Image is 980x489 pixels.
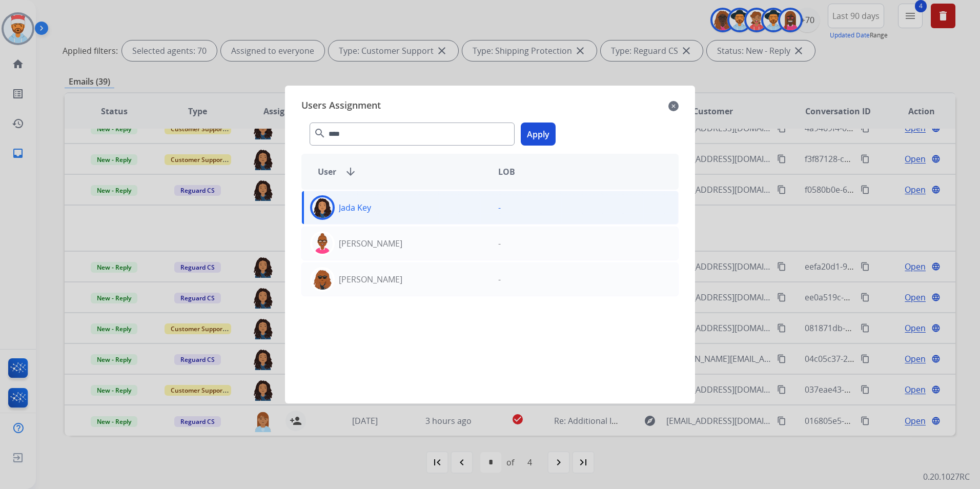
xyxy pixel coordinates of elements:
button: Apply [521,123,556,146]
p: - [498,201,501,214]
p: [PERSON_NAME] [339,273,402,286]
span: Users Assignment [301,98,381,114]
mat-icon: search [314,127,326,139]
p: [PERSON_NAME] [339,237,402,250]
span: LOB [498,166,515,178]
p: Jada Key [339,201,371,214]
p: - [498,273,501,286]
div: User [310,166,490,178]
p: - [498,237,501,250]
mat-icon: close [668,100,679,112]
mat-icon: arrow_downward [344,166,357,178]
